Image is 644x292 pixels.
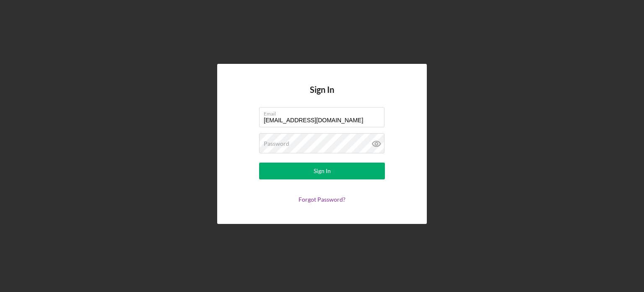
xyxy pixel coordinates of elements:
[310,85,334,107] h4: Sign In
[299,196,345,203] a: Forgot Password?
[314,163,331,179] div: Sign In
[264,140,289,147] label: Password
[259,163,385,179] button: Sign In
[264,108,384,117] label: Email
